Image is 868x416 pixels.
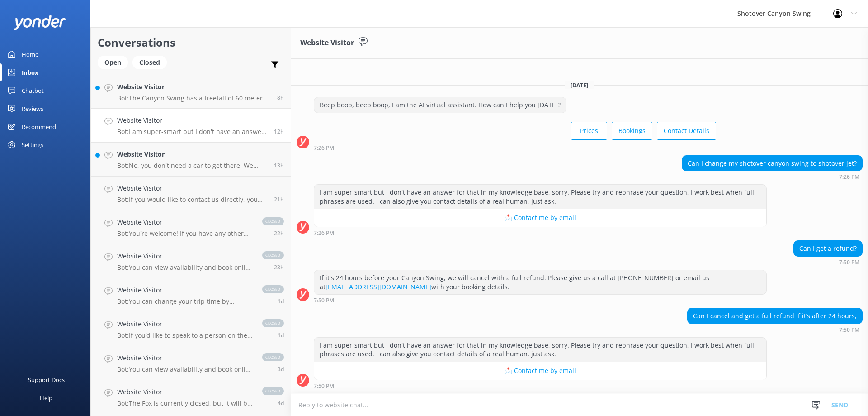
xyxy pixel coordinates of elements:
[98,57,132,67] a: Open
[22,136,43,154] div: Settings
[314,297,767,303] div: 07:50pm 14-Aug-2025 (UTC +12:00) Pacific/Auckland
[117,196,267,204] p: Bot: If you would like to contact us directly, you can email [EMAIL_ADDRESS][DOMAIN_NAME] or call...
[839,260,859,265] strong: 7:50 PM
[839,174,859,180] strong: 7:26 PM
[325,282,431,291] a: [EMAIL_ADDRESS][DOMAIN_NAME]
[40,389,52,407] div: Help
[91,210,291,244] a: Website VisitorBot:You're welcome! If you have any other questions, let me know!closed22h
[117,162,267,170] p: Bot: No, you don't need a car to get there. We provide transport from our shop in town at [STREET...
[91,244,291,278] a: Website VisitorBot:You can view availability and book online at [URL][DOMAIN_NAME]. Alternatively...
[117,387,253,397] h4: Website Visitor
[278,297,284,305] span: 03:08am 14-Aug-2025 (UTC +12:00) Pacific/Auckland
[117,399,253,407] p: Bot: The Fox is currently closed, but it will be back at some point. For updates on reopening, pl...
[274,196,284,203] span: 11:20am 14-Aug-2025 (UTC +12:00) Pacific/Auckland
[22,81,44,100] div: Chatbot
[14,15,66,30] img: yonder-white-logo.png
[277,94,284,101] span: 12:35am 15-Aug-2025 (UTC +12:00) Pacific/Auckland
[314,185,766,209] div: I am super-smart but I don't have an answer for that in my knowledge base, sorry. Please try and ...
[91,143,291,177] a: Website VisitorBot:No, you don't need a car to get there. We provide transport from our shop in t...
[117,128,267,136] p: Bot: I am super-smart but I don't have an answer for that in my knowledge base, sorry. Please try...
[314,144,716,151] div: 07:26pm 14-Aug-2025 (UTC +12:00) Pacific/Auckland
[22,45,38,63] div: Home
[300,37,354,49] h3: Website Visitor
[22,100,43,118] div: Reviews
[117,297,253,306] p: Bot: You can change your trip time by contacting us at [PHONE_NUMBER]. We'll do our best to accom...
[117,230,253,238] p: Bot: You're welcome! If you have any other questions, let me know!
[91,75,291,109] a: Website VisitorBot:The Canyon Swing has a freefall of 60 meters from a platform that is 109 meter...
[688,308,862,324] div: Can I cancel and get a full refund if it’s after 24 hours,
[117,263,253,272] p: Bot: You can view availability and book online at [URL][DOMAIN_NAME]. Alternatively, you can cont...
[565,81,594,89] span: [DATE]
[91,312,291,346] a: Website VisitorBot:If you’d like to speak to a person on the Shotover Canyon Swing team, please c...
[91,177,291,210] a: Website VisitorBot:If you would like to contact us directly, you can email [EMAIL_ADDRESS][DOMAIN...
[98,56,128,69] div: Open
[117,353,253,363] h4: Website Visitor
[274,128,284,135] span: 07:50pm 14-Aug-2025 (UTC +12:00) Pacific/Auckland
[314,97,566,113] div: Beep boop, beep boop, I am the AI virtual assistant. How can I help you [DATE]?
[278,365,284,373] span: 09:34am 11-Aug-2025 (UTC +12:00) Pacific/Auckland
[117,319,253,329] h4: Website Visitor
[117,285,253,295] h4: Website Visitor
[314,145,334,151] strong: 7:26 PM
[117,251,253,261] h4: Website Visitor
[117,217,253,227] h4: Website Visitor
[132,56,167,69] div: Closed
[117,115,267,125] h4: Website Visitor
[117,82,270,92] h4: Website Visitor
[91,278,291,312] a: Website VisitorBot:You can change your trip time by contacting us at [PHONE_NUMBER]. We'll do our...
[314,383,767,389] div: 07:50pm 14-Aug-2025 (UTC +12:00) Pacific/Auckland
[117,365,253,373] p: Bot: You can view availability and book online at [URL][DOMAIN_NAME]. Alternatively, you can cont...
[117,331,253,339] p: Bot: If you’d like to speak to a person on the Shotover Canyon Swing team, please call [PHONE_NUM...
[132,57,171,67] a: Closed
[657,122,716,140] button: Contact Details
[262,353,284,361] span: closed
[314,209,766,227] button: 📩 Contact me by email
[262,319,284,327] span: closed
[314,270,766,294] div: If it's 24 hours before your Canyon Swing, we will cancel with a full refund. Please give us a ca...
[314,383,334,389] strong: 7:50 PM
[571,122,607,140] button: Prices
[91,380,291,414] a: Website VisitorBot:The Fox is currently closed, but it will be back at some point. For updates on...
[314,298,334,303] strong: 7:50 PM
[91,109,291,143] a: Website VisitorBot:I am super-smart but I don't have an answer for that in my knowledge base, sor...
[262,285,284,293] span: closed
[117,183,267,193] h4: Website Visitor
[117,94,270,102] p: Bot: The Canyon Swing has a freefall of 60 meters from a platform that is 109 meters high.
[682,173,863,180] div: 07:26pm 14-Aug-2025 (UTC +12:00) Pacific/Auckland
[687,326,863,333] div: 07:50pm 14-Aug-2025 (UTC +12:00) Pacific/Auckland
[22,118,56,136] div: Recommend
[28,371,65,389] div: Support Docs
[278,399,284,407] span: 09:01pm 10-Aug-2025 (UTC +12:00) Pacific/Auckland
[793,259,863,265] div: 07:50pm 14-Aug-2025 (UTC +12:00) Pacific/Auckland
[314,362,766,380] button: 📩 Contact me by email
[314,230,767,236] div: 07:26pm 14-Aug-2025 (UTC +12:00) Pacific/Auckland
[91,346,291,380] a: Website VisitorBot:You can view availability and book online at [URL][DOMAIN_NAME]. Alternatively...
[314,338,766,362] div: I am super-smart but I don't have an answer for that in my knowledge base, sorry. Please try and ...
[262,251,284,259] span: closed
[794,241,862,256] div: Can I get a refund?
[839,327,859,333] strong: 7:50 PM
[682,156,862,171] div: Can I change my shotover canyon swing to shotover jet?
[22,63,38,81] div: Inbox
[117,149,267,159] h4: Website Visitor
[262,387,284,395] span: closed
[262,217,284,225] span: closed
[274,263,284,271] span: 09:34am 14-Aug-2025 (UTC +12:00) Pacific/Auckland
[612,122,652,140] button: Bookings
[278,331,284,339] span: 10:18am 13-Aug-2025 (UTC +12:00) Pacific/Auckland
[274,230,284,237] span: 09:36am 14-Aug-2025 (UTC +12:00) Pacific/Auckland
[314,230,334,236] strong: 7:26 PM
[274,162,284,169] span: 06:53pm 14-Aug-2025 (UTC +12:00) Pacific/Auckland
[98,34,284,51] h2: Conversations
